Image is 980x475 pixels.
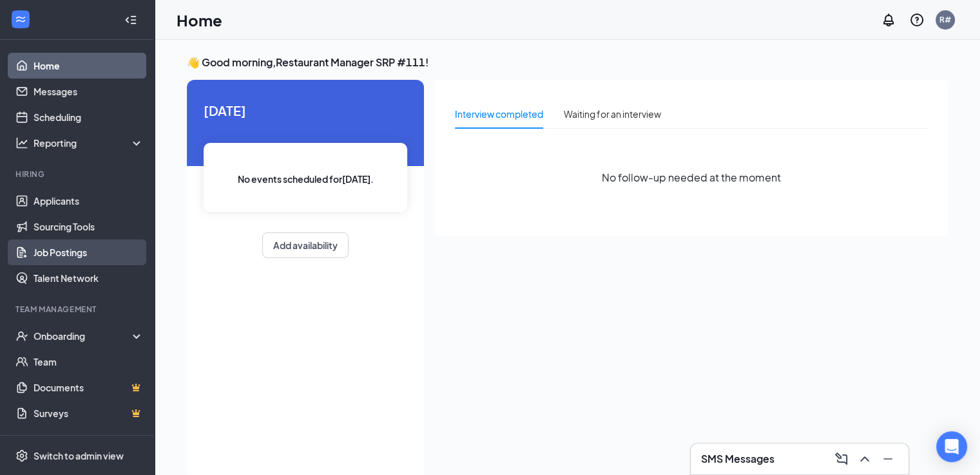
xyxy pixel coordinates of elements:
a: DocumentsCrown [34,375,144,400]
span: [DATE] [204,100,407,120]
svg: Minimize [880,451,896,467]
div: Hiring [15,169,141,180]
svg: UserCheck [15,330,28,342]
div: Open Intercom Messenger [936,431,967,462]
svg: Collapse [124,14,137,26]
a: Applicants [34,188,144,214]
button: ComposeMessage [831,449,852,469]
svg: QuestionInfo [909,12,925,28]
svg: Settings [15,449,28,462]
h1: Home [177,9,222,31]
svg: Analysis [15,136,28,149]
a: Talent Network [34,265,144,291]
div: Waiting for an interview [564,107,661,121]
a: Messages [34,79,144,104]
a: SurveysCrown [34,400,144,426]
button: ChevronUp [854,449,875,469]
a: Home [34,53,144,79]
a: Team [34,349,144,375]
h3: SMS Messages [701,452,774,466]
a: Scheduling [34,104,144,130]
h3: 👋 Good morning, Restaurant Manager SRP #111 ! [187,55,948,70]
div: Team Management [15,304,141,315]
a: Sourcing Tools [34,214,144,239]
div: Switch to admin view [34,449,124,462]
span: No events scheduled for [DATE] . [238,172,374,186]
a: Job Postings [34,239,144,265]
button: Add availability [262,232,349,258]
div: Reporting [34,136,144,149]
svg: ChevronUp [857,451,872,467]
svg: Notifications [881,12,896,28]
div: Interview completed [455,107,543,121]
button: Minimize [878,449,898,469]
div: R# [939,14,951,25]
div: Onboarding [34,330,133,342]
svg: WorkstreamLogo [14,13,27,26]
svg: ComposeMessage [834,451,849,467]
span: No follow-up needed at the moment [602,169,781,185]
